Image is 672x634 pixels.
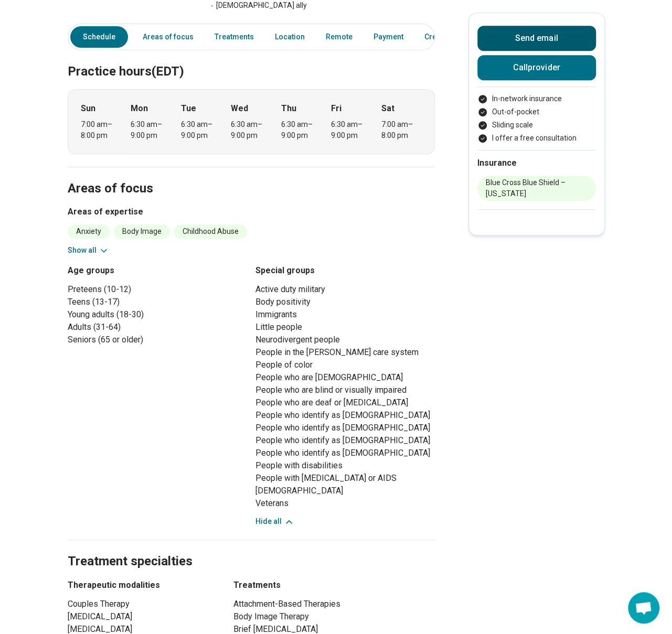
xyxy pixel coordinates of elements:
[131,119,171,141] div: 6:30 am – 9:00 pm
[68,334,247,346] li: Seniors (65 or older)
[233,598,435,610] li: Attachment-Based Therapies
[131,102,148,115] strong: Mon
[255,296,435,308] li: Body positivity
[255,497,435,510] li: Veterans
[381,102,394,115] strong: Sat
[477,93,596,104] li: In-network insurance
[255,396,435,409] li: People who are deaf or [MEDICAL_DATA]
[68,89,435,154] div: When does the program meet?
[68,321,247,334] li: Adults (31-64)
[81,102,95,115] strong: Sun
[255,434,435,447] li: People who identify as [DEMOGRAPHIC_DATA]
[255,384,435,396] li: People who are blind or visually impaired
[418,26,477,48] a: Credentials
[477,26,596,51] button: Send email
[281,102,296,115] strong: Thu
[477,55,596,80] button: Callprovider
[181,119,221,141] div: 6:30 am – 9:00 pm
[255,308,435,321] li: Immigrants
[231,102,248,115] strong: Wed
[136,26,200,48] a: Areas of focus
[255,346,435,359] li: People in the [PERSON_NAME] care system
[255,459,435,472] li: People with disabilities
[68,296,247,308] li: Teens (13-17)
[255,321,435,334] li: Little people
[255,264,435,277] h3: Special groups
[255,516,294,527] button: Hide all
[114,224,170,239] li: Body Image
[477,157,596,169] h2: Insurance
[181,102,196,115] strong: Tue
[70,26,128,48] a: Schedule
[68,528,435,571] h2: Treatment specialties
[68,206,435,218] h3: Areas of expertise
[367,26,410,48] a: Payment
[381,119,422,141] div: 7:00 am – 8:00 pm
[68,579,215,592] h3: Therapeutic modalities
[628,592,659,624] div: Open chat
[68,224,110,239] li: Anxiety
[233,579,435,592] h3: Treatments
[255,447,435,459] li: People who identify as [DEMOGRAPHIC_DATA]
[281,119,322,141] div: 6:30 am – 9:00 pm
[255,371,435,384] li: People who are [DEMOGRAPHIC_DATA]
[255,359,435,371] li: People of color
[477,106,596,117] li: Out-of-pocket
[269,26,311,48] a: Location
[81,119,121,141] div: 7:00 am – 8:00 pm
[255,472,435,485] li: People with [MEDICAL_DATA] or AIDS
[255,485,435,497] li: [DEMOGRAPHIC_DATA]
[331,102,342,115] strong: Fri
[255,334,435,346] li: Neurodivergent people
[255,283,435,296] li: Active duty military
[477,176,596,201] li: Blue Cross Blue Shield – [US_STATE]
[174,224,247,239] li: Childhood Abuse
[68,610,215,623] li: [MEDICAL_DATA]
[477,133,596,144] li: I offer a free consultation
[233,610,435,623] li: Body Image Therapy
[68,264,247,277] h3: Age groups
[68,155,435,198] h2: Areas of focus
[331,119,371,141] div: 6:30 am – 9:00 pm
[68,245,109,256] button: Show all
[68,38,435,81] h2: Practice hours (EDT)
[68,308,247,321] li: Young adults (18-30)
[208,26,260,48] a: Treatments
[319,26,359,48] a: Remote
[477,93,596,144] ul: Payment options
[477,120,596,131] li: Sliding scale
[255,422,435,434] li: People who identify as [DEMOGRAPHIC_DATA]
[231,119,271,141] div: 6:30 am – 9:00 pm
[68,598,215,610] li: Couples Therapy
[255,409,435,422] li: People who identify as [DEMOGRAPHIC_DATA]
[68,283,247,296] li: Preteens (10-12)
